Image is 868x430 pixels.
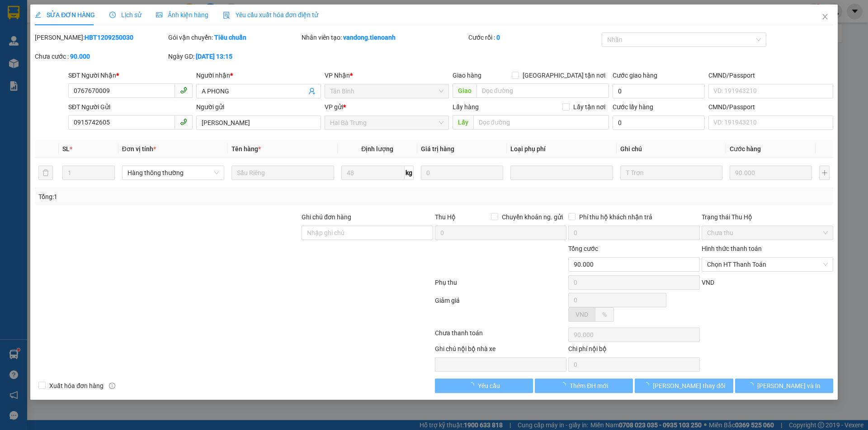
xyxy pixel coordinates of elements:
[468,32,600,42] div: Cước rồi :
[127,166,219,180] span: Hàng thông thường
[109,12,116,18] span: clock-circle
[85,34,133,41] b: HBT1209250030
[708,70,833,80] div: CMND/Passport
[343,34,396,41] b: vandong.tienoanh
[70,53,90,60] b: 90.000
[730,145,761,153] span: Cước hàng
[325,72,350,79] span: VP Nhận
[453,72,481,79] span: Giao hàng
[168,51,300,61] div: Ngày GD:
[35,11,95,18] span: SỬA ĐƠN HÀNG
[568,344,700,357] div: Chi phí nội bộ
[325,102,449,112] div: VP gửi
[168,32,300,42] div: Gói vận chuyển:
[747,382,757,388] span: loading
[535,379,633,393] button: Thêm ĐH mới
[308,88,316,95] span: user-add
[38,192,335,202] div: Tổng: 1
[560,382,570,388] span: loading
[38,166,53,180] button: delete
[68,102,193,112] div: SĐT Người Gửi
[653,381,725,391] span: [PERSON_NAME] thay đổi
[223,11,318,18] span: Yêu cầu xuất hóa đơn điện tử
[223,12,230,19] img: icon
[180,118,187,125] span: phone
[122,145,156,153] span: Đơn vị tính
[302,226,433,240] input: Ghi chú đơn hàng
[330,116,443,129] span: Hai Bà Trưng
[613,84,705,98] input: Cước giao hàng
[702,212,833,222] div: Trạng thái Thu Hộ
[434,296,567,326] div: Giảm giá
[707,258,828,271] span: Chọn HT Thanh Toán
[62,145,70,153] span: SL
[453,103,479,111] span: Lấy hàng
[620,166,722,180] input: Ghi Chú
[702,245,762,252] label: Hình thức thanh toán
[434,328,567,344] div: Chưa thanh toán
[435,379,533,393] button: Yêu cầu
[196,70,321,80] div: Người nhận
[613,72,657,79] label: Cước giao hàng
[35,12,41,18] span: edit
[476,83,609,98] input: Dọc đường
[453,115,473,129] span: Lấy
[602,311,607,318] span: %
[819,166,829,180] button: plus
[35,32,166,42] div: [PERSON_NAME]:
[302,32,467,42] div: Nhân viên tạo:
[421,145,454,153] span: Giá trị hàng
[435,344,566,357] div: Ghi chú nội bộ nhà xe
[180,87,187,94] span: phone
[231,166,334,180] input: VD: Bàn, Ghế
[196,102,321,112] div: Người gửi
[576,311,588,318] span: VND
[231,145,261,153] span: Tên hàng
[156,11,208,18] span: Ảnh kiện hàng
[46,381,107,391] span: Xuất hóa đơn hàng
[496,34,500,41] b: 0
[478,381,500,391] span: Yêu cầu
[435,213,456,221] span: Thu Hộ
[434,277,567,293] div: Phụ thu
[702,279,714,286] span: VND
[570,381,608,391] span: Thêm ĐH mới
[519,70,609,80] span: [GEOGRAPHIC_DATA] tận nơi
[453,83,476,98] span: Giao
[473,115,609,129] input: Dọc đường
[708,102,833,112] div: CMND/Passport
[156,12,162,18] span: picture
[570,102,609,112] span: Lấy tận nơi
[421,166,503,180] input: 0
[109,383,115,389] span: info-circle
[405,166,414,180] span: kg
[613,103,653,111] label: Cước lấy hàng
[635,379,733,393] button: [PERSON_NAME] thay đổi
[196,53,232,60] b: [DATE] 13:15
[812,5,838,30] button: Close
[821,13,829,20] span: close
[507,140,616,158] th: Loại phụ phí
[302,213,351,221] label: Ghi chú đơn hàng
[730,166,812,180] input: 0
[330,84,443,98] span: Tân Bình
[707,226,828,240] span: Chưa thu
[361,145,393,153] span: Định lượng
[498,212,566,222] span: Chuyển khoản ng. gửi
[68,70,193,80] div: SĐT Người Nhận
[214,34,246,41] b: Tiêu chuẩn
[568,245,598,252] span: Tổng cước
[757,381,821,391] span: [PERSON_NAME] và In
[35,51,166,61] div: Chưa cước :
[643,382,653,388] span: loading
[468,382,478,388] span: loading
[617,140,726,158] th: Ghi chú
[735,379,833,393] button: [PERSON_NAME] và In
[109,11,142,18] span: Lịch sử
[576,212,656,222] span: Phí thu hộ khách nhận trả
[613,116,705,130] input: Cước lấy hàng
